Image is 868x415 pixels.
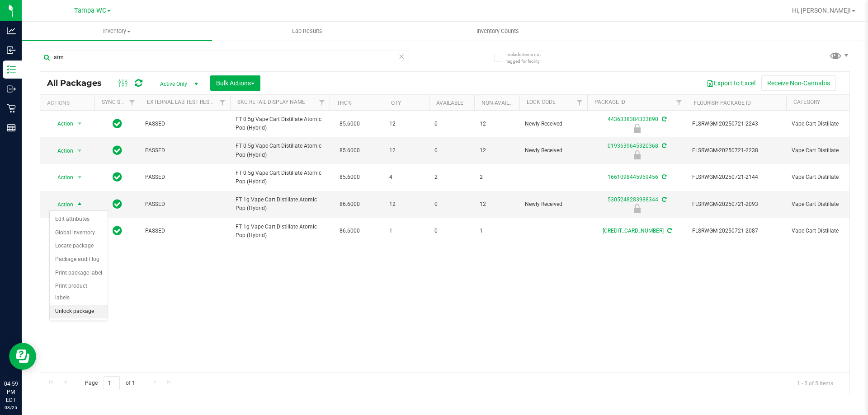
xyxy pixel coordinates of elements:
[236,115,324,132] span: FT 0.5g Vape Cart Distillate Atomic Pop (Hybrid)
[49,117,74,130] span: Action
[280,27,335,35] span: Lab Results
[47,100,91,106] div: Actions
[74,145,85,157] span: select
[7,84,16,93] inline-svg: Outbound
[4,404,18,411] p: 08/25
[594,99,625,105] a: Package ID
[49,198,74,211] span: Action
[792,173,860,182] span: Vape Cart Distillate
[337,100,352,106] a: THC%
[145,120,225,128] span: PASSED
[335,117,364,131] span: 85.6000
[402,22,593,41] a: Inventory Counts
[7,123,16,132] inline-svg: Reports
[102,99,137,105] a: Sync Status
[215,95,230,110] a: Filter
[74,7,106,14] span: Tampa WC
[113,117,122,130] span: In Sync
[50,280,108,304] li: Print product labels
[527,99,556,105] a: Lock Code
[7,104,16,113] inline-svg: Retail
[212,22,402,41] a: Lab Results
[481,100,522,106] a: Non-Available
[389,146,424,155] span: 12
[480,200,514,209] span: 12
[210,75,260,91] button: Bulk Actions
[40,51,409,64] input: Search Package ID, Item Name, SKU, Lot or Part Number...
[50,226,108,240] li: Global inventory
[701,75,761,91] button: Export to Excel
[389,200,424,209] span: 12
[660,143,666,149] span: Sync from Compliance System
[692,120,781,128] span: FLSRWGM-20250721-2243
[672,95,687,110] a: Filter
[692,173,781,182] span: FLSRWGM-20250721-2144
[660,116,666,122] span: Sync from Compliance System
[694,100,751,106] a: Flourish Package ID
[335,171,364,184] span: 85.6000
[692,200,781,209] span: FLSRWGM-20250721-2093
[792,227,860,235] span: Vape Cart Distillate
[608,143,658,149] a: 0193639645320368
[761,75,836,91] button: Receive Non-Cannabis
[792,7,851,14] span: Hi, [PERSON_NAME]!
[125,95,140,110] a: Filter
[480,120,514,128] span: 12
[572,95,587,110] a: Filter
[74,171,85,184] span: select
[7,46,16,55] inline-svg: Inbound
[147,99,218,105] a: External Lab Test Result
[434,200,469,209] span: 0
[586,204,688,213] div: Newly Received
[145,173,225,182] span: PASSED
[236,142,324,159] span: FT 0.5g Vape Cart Distillate Atomic Pop (Hybrid)
[315,95,330,110] a: Filter
[603,228,664,234] a: [CREDIT_CARD_NUMBER]
[4,380,18,404] p: 04:59 PM EDT
[145,227,225,235] span: PASSED
[236,223,324,240] span: FT 1g Vape Cart Distillate Atomic Pop (Hybrid)
[74,117,85,130] span: select
[236,169,324,186] span: FT 0.5g Vape Cart Distillate Atomic Pop (Hybrid)
[74,198,85,211] span: select
[49,145,74,157] span: Action
[608,116,658,122] a: 4436338384323890
[660,174,666,180] span: Sync from Compliance System
[793,99,820,105] a: Category
[608,196,658,203] a: 5305248283988344
[145,200,225,209] span: PASSED
[22,22,212,41] a: Inventory
[608,174,658,180] a: 1661098445959456
[47,78,111,88] span: All Packages
[434,227,469,235] span: 0
[104,376,120,390] input: 1
[113,198,122,210] span: In Sync
[50,305,108,318] li: Unlock package
[389,173,424,182] span: 4
[792,200,860,209] span: Vape Cart Distillate
[49,171,74,184] span: Action
[391,100,401,106] a: Qty
[480,146,514,155] span: 12
[480,227,514,235] span: 1
[335,198,364,211] span: 86.6000
[113,144,122,157] span: In Sync
[464,27,531,35] span: Inventory Counts
[145,146,225,155] span: PASSED
[660,196,666,203] span: Sync from Compliance System
[480,173,514,182] span: 2
[434,146,469,155] span: 0
[113,171,122,183] span: In Sync
[216,79,255,87] span: Bulk Actions
[335,144,364,157] span: 85.6000
[237,99,305,105] a: Sku Retail Display Name
[22,27,212,35] span: Inventory
[436,100,463,106] a: Available
[389,227,424,235] span: 1
[398,51,405,62] span: Clear
[335,224,364,238] span: 86.6000
[525,120,582,128] span: Newly Received
[792,120,860,128] span: Vape Cart Distillate
[50,213,108,226] li: Edit attributes
[525,200,582,209] span: Newly Received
